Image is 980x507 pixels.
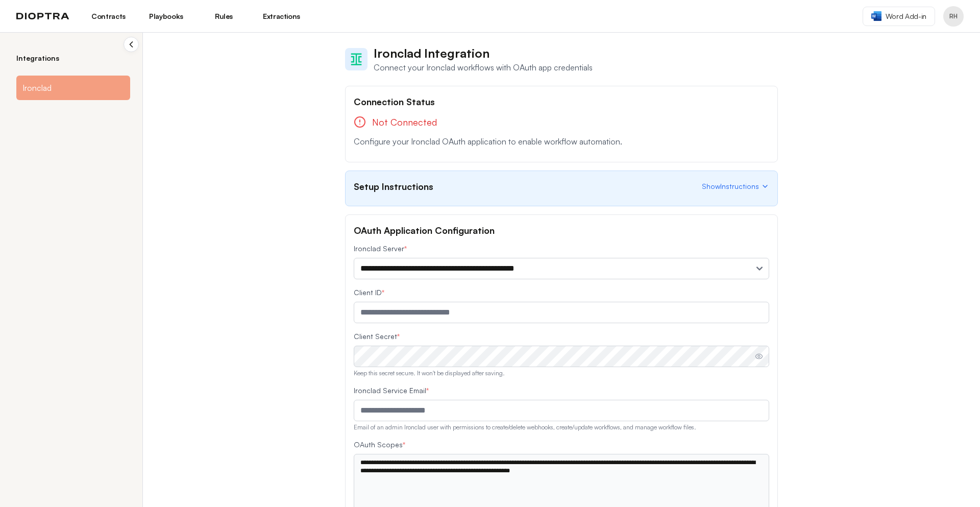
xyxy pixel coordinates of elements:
p: Keep this secret secure. It won't be displayed after saving. [354,369,769,377]
button: ShowInstructions [702,181,769,191]
label: Ironclad Server [354,244,769,254]
label: Client Secret [354,331,769,342]
img: word [871,11,881,21]
h2: Setup Instructions [354,179,433,194]
p: Email of an admin Ironclad user with permissions to create/delete webhooks, create/update workflo... [354,423,769,431]
p: Connect your Ironclad workflows with OAuth app credentials [374,61,593,74]
span: Not Connected [372,115,437,129]
label: Client ID [354,287,769,298]
h2: OAuth Application Configuration [354,223,769,237]
img: logo [16,13,69,20]
a: Rules [201,8,247,25]
a: Extractions [259,8,304,25]
a: Playbooks [143,8,189,25]
p: Configure your Ironclad OAuth application to enable workflow automation. [354,135,769,148]
a: Word Add-in [863,7,935,26]
button: Profile menu [943,6,964,27]
a: Contracts [86,8,131,25]
span: Ironclad [22,82,52,94]
button: Collapse sidebar [124,37,139,52]
label: Ironclad Service Email [354,385,769,396]
h1: Ironclad Integration [374,45,593,61]
label: OAuth Scopes [354,440,769,450]
span: Show Instructions [702,181,759,191]
img: Ironclad Logo [349,52,363,66]
h2: Integrations [16,53,130,63]
span: Word Add-in [886,11,926,21]
h2: Connection Status [354,94,769,109]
